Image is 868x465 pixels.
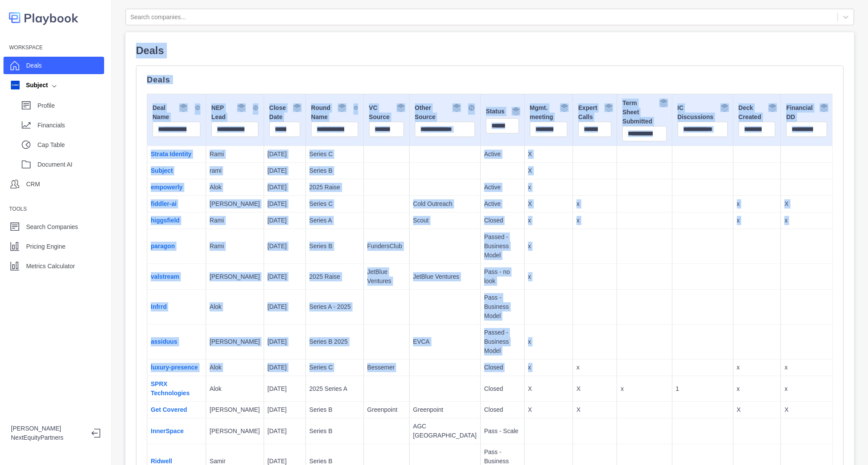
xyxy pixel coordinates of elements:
p: [DATE] [268,166,302,175]
p: [DATE] [268,242,302,251]
p: Series A - 2025 [309,302,360,311]
img: Group By [452,103,461,112]
p: Rami [210,216,260,225]
p: Alok [210,363,260,372]
img: Group By [768,103,777,112]
p: rami [210,166,260,175]
p: JetBlue Ventures [413,272,477,281]
p: x [737,199,777,209]
p: 2025 Raise [309,272,360,281]
p: x [528,363,569,372]
p: 2025 Series A [309,384,360,393]
p: Deals [26,61,42,70]
div: Expert Calls [578,103,611,122]
p: x [737,384,777,393]
img: Group By [397,103,405,112]
p: [PERSON_NAME] [210,272,260,281]
p: [PERSON_NAME] [210,405,260,414]
p: [DATE] [268,199,302,209]
img: Sort [353,103,358,112]
p: Greenpoint [413,405,477,414]
div: Round Name [311,103,358,122]
p: [PERSON_NAME] [210,199,260,209]
p: Series B [309,242,360,251]
p: Pass - Scale [484,427,521,436]
p: NextEquityPartners [11,433,85,442]
p: Closed [484,363,521,372]
p: Document AI [37,160,104,169]
p: [PERSON_NAME] [210,427,260,436]
p: CRM [26,180,40,189]
p: Active [484,183,521,192]
img: Sort [468,103,475,112]
p: x [784,384,829,393]
p: x [576,199,613,209]
p: Closed [484,384,521,393]
p: Alok [210,302,260,311]
a: SPRX Technologies [151,380,190,397]
p: X [528,199,569,209]
p: [DATE] [268,337,302,346]
img: Group By [659,99,668,107]
a: InnerSpace [151,427,183,434]
a: valstream [151,273,179,280]
p: Active [484,199,521,209]
p: Passed - Business Model [484,328,521,356]
a: Ridwell [151,458,172,465]
p: Profile [37,101,104,110]
a: luxury-presence [151,364,198,371]
p: Series B [309,166,360,175]
p: Series A [309,216,360,225]
a: Get Covered [151,406,187,413]
p: x [528,183,569,192]
a: Subject [151,167,173,174]
img: Sort [195,103,200,112]
p: [PERSON_NAME] [11,424,85,433]
p: x [528,337,569,346]
img: Group By [338,103,346,112]
div: Deal Name [153,103,200,122]
p: X [528,150,569,159]
p: [DATE] [268,183,302,192]
div: IC Discussions [678,103,728,122]
p: Pricing Engine [26,242,65,251]
p: X [576,405,613,414]
p: X [528,384,569,393]
a: assiduus [151,338,177,345]
img: logo-colored [9,9,78,27]
img: Group By [820,103,828,112]
a: paragon [151,243,175,250]
p: Series B [309,405,360,414]
p: x [528,272,569,281]
p: [DATE] [268,405,302,414]
p: 2025 Raise [309,183,360,192]
p: [DATE] [268,427,302,436]
p: 1 [676,384,729,393]
a: Strata Identity [151,150,191,157]
div: Status [486,107,519,118]
div: Subject [11,81,48,90]
div: NEP Lead [211,103,258,122]
p: Rami [210,150,260,159]
p: Pass - Business Model [484,293,521,321]
img: Group By [604,103,613,112]
img: Group By [560,103,569,112]
p: Series C [309,363,360,372]
p: X [737,405,777,414]
p: Metrics Calculator [26,262,75,271]
p: Greenpoint [367,405,406,414]
div: Financial DD [786,103,827,122]
p: [DATE] [268,302,302,311]
img: company image [11,81,20,89]
p: Series B [309,427,360,436]
p: [DATE] [268,363,302,372]
p: X [528,405,569,414]
div: Deck Created [739,103,776,122]
p: Pass - no look [484,267,521,286]
p: x [528,216,569,225]
img: Group By [179,103,188,112]
p: Active [484,150,521,159]
p: Closed [484,216,521,225]
p: FundersClub [367,242,406,251]
p: Bessemer [367,363,406,372]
